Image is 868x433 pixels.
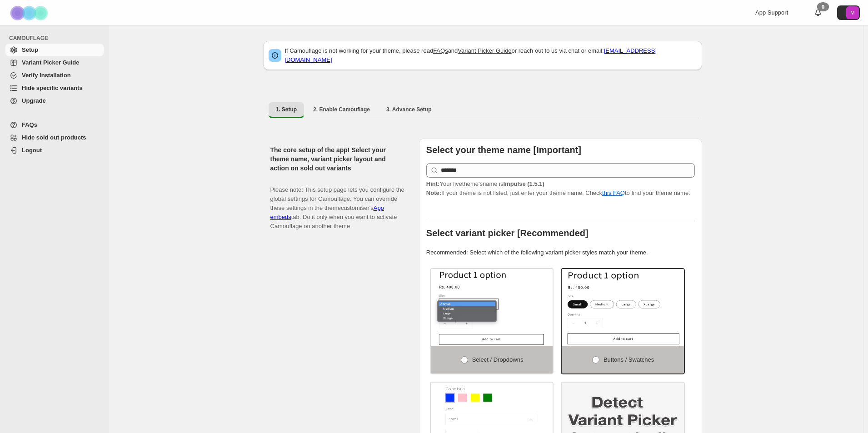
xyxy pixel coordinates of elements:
[5,56,104,69] a: Variant Picker Guide
[562,269,684,346] img: Buttons / Swatches
[22,121,37,128] span: FAQs
[5,144,104,157] a: Logout
[5,119,104,131] a: FAQs
[22,72,71,79] span: Verify Installation
[276,106,297,113] span: 1. Setup
[426,180,544,187] span: Your live theme's name is
[386,106,432,113] span: 3. Advance Setup
[9,35,105,42] span: CAMOUFLAGE
[313,106,370,113] span: 2. Enable Camouflage
[22,147,42,154] span: Logout
[472,356,524,363] span: Select / Dropdowns
[433,47,448,54] a: FAQs
[285,46,697,65] p: If Camouflage is not working for your theme, please read and or reach out to us via chat or email:
[755,9,788,16] span: App Support
[458,47,511,54] a: Variant Picker Guide
[426,248,695,257] p: Recommended: Select which of the following variant picker styles match your theme.
[426,180,440,187] strong: Hint:
[5,82,104,95] a: Hide specific variants
[813,8,823,17] a: 0
[426,145,581,155] b: Select your theme name [Important]
[846,6,859,19] span: Avatar with initials M
[837,5,860,20] button: Avatar with initials M
[503,180,544,187] strong: Impulse (1.5.1)
[850,10,854,15] text: M
[270,176,404,231] p: Please note: This setup page lets you configure the global settings for Camouflage. You can overr...
[5,131,104,144] a: Hide sold out products
[5,44,104,56] a: Setup
[5,69,104,82] a: Verify Installation
[426,228,589,238] b: Select variant picker [Recommended]
[22,134,86,141] span: Hide sold out products
[22,59,79,66] span: Variant Picker Guide
[22,97,46,104] span: Upgrade
[431,269,553,346] img: Select / Dropdowns
[5,95,104,107] a: Upgrade
[22,85,83,91] span: Hide specific variants
[602,189,625,196] a: this FAQ
[22,46,38,53] span: Setup
[817,2,829,11] div: 0
[426,189,441,196] strong: Note:
[426,179,695,198] p: If your theme is not listed, just enter your theme name. Check to find your theme name.
[7,0,53,25] img: Camouflage
[604,356,654,363] span: Buttons / Swatches
[270,145,404,173] h2: The core setup of the app! Select your theme name, variant picker layout and action on sold out v...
